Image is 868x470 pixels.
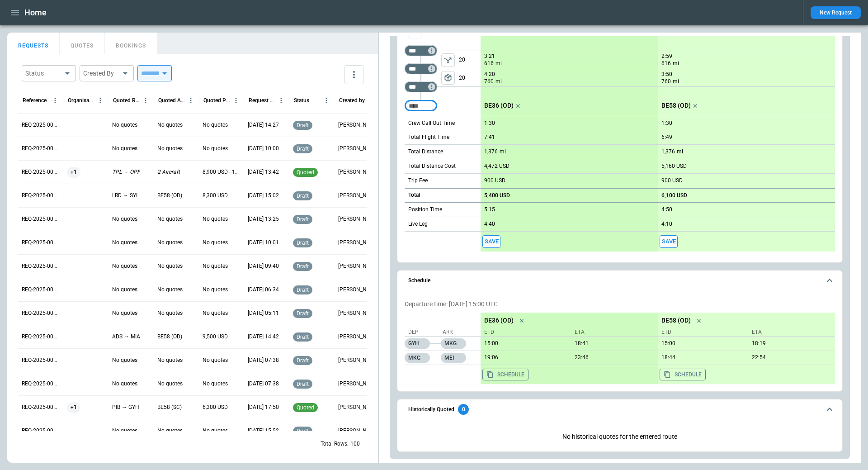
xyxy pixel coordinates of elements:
[203,168,241,176] p: 8,900 USD - 10,200 USD
[248,286,279,294] p: 08/27/2025 06:34
[408,119,455,127] p: Crew Call Out Time
[338,309,376,317] p: George O'Bryan
[112,380,137,388] p: No quotes
[661,148,675,155] p: 1,376
[203,404,228,411] p: 6,300 USD
[408,192,420,198] h6: Total
[295,122,311,128] span: draft
[405,426,835,448] p: No historical quotes for the entered route
[112,333,140,341] p: ADS → MIA
[459,51,481,69] p: 20
[484,177,505,184] p: 900 USD
[338,404,376,411] p: Allen Maki
[157,192,182,199] p: BE58 (OD)
[661,134,672,141] p: 6:49
[661,206,672,213] p: 4:50
[105,33,157,54] button: BOOKINGS
[112,168,140,176] p: TPL → OPF
[248,215,279,223] p: 09/03/2025 13:25
[294,97,309,104] div: Status
[495,78,502,85] p: mi
[338,239,376,247] p: George O'Bryan
[481,22,835,252] div: scrollable content
[22,286,60,294] p: REQ-2025-000263
[112,145,137,152] p: No quotes
[203,239,228,247] p: No quotes
[441,353,466,363] p: MEI
[482,369,528,380] button: Copy the aircraft schedule to your clipboard
[405,100,437,111] div: Too short
[339,97,365,104] div: Created by
[25,69,61,78] div: Status
[22,121,60,129] p: REQ-2025-000270
[484,102,514,109] p: BE36 (OD)
[405,81,437,92] div: Not found
[748,340,835,347] p: 09/09/2025
[405,338,430,349] p: GYH
[295,216,311,223] span: draft
[482,235,500,248] button: Save
[484,192,510,199] p: 5,400 USD
[295,287,311,293] span: draft
[481,340,567,347] p: 09/09/2025
[248,404,279,411] p: 08/22/2025 17:50
[185,95,197,106] button: Quoted Aircraft column menu
[112,121,137,129] p: No quotes
[157,380,183,388] p: No quotes
[83,69,119,78] div: Created By
[338,121,376,129] p: Ben Gundermann
[661,177,683,184] p: 900 USD
[22,309,60,317] p: REQ-2025-000262
[484,148,498,155] p: 1,376
[67,161,80,184] span: +1
[248,333,279,341] p: 08/26/2025 14:42
[484,221,495,228] p: 4:40
[441,53,455,67] span: Type of sector
[571,328,654,336] p: ETA
[408,177,428,185] p: Trip Fee
[203,97,230,104] div: Quoted Price
[295,193,311,199] span: draft
[338,333,376,341] p: Allen Maki
[23,97,47,104] div: Reference
[660,235,678,248] button: Save
[405,353,430,363] p: MKG
[658,340,745,347] p: 09/09/2025
[344,65,363,84] button: more
[484,78,494,85] p: 760
[295,263,311,270] span: draft
[157,145,183,152] p: No quotes
[443,328,474,336] p: Arr
[495,60,502,67] p: mi
[661,71,672,78] p: 3:50
[677,148,683,156] p: mi
[661,78,671,85] p: 760
[203,286,228,294] p: No quotes
[481,354,567,361] p: 09/09/2025
[24,7,47,18] h1: Home
[571,354,658,361] p: 09/09/2025
[405,300,835,308] p: Departure time: [DATE] 15:00 UTC
[112,239,137,247] p: No quotes
[22,168,60,176] p: REQ-2025-000268
[338,262,376,270] p: George O'Bryan
[112,356,137,364] p: No quotes
[405,271,835,291] button: Schedule
[338,192,376,199] p: Allen Maki
[112,286,137,294] p: No quotes
[157,121,183,129] p: No quotes
[248,192,279,199] p: 09/03/2025 15:02
[22,192,60,199] p: REQ-2025-000267
[157,168,180,176] p: 2 Aircraft
[366,95,377,106] button: Created by column menu
[321,95,332,106] button: Status column menu
[441,53,455,67] button: left aligned
[408,278,430,284] h6: Schedule
[295,381,311,387] span: draft
[408,148,443,156] p: Total Distance
[484,71,495,78] p: 4:20
[22,380,60,388] p: REQ-2025-000259
[408,407,454,413] h6: Historically Quoted
[748,328,831,336] p: ETA
[203,380,228,388] p: No quotes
